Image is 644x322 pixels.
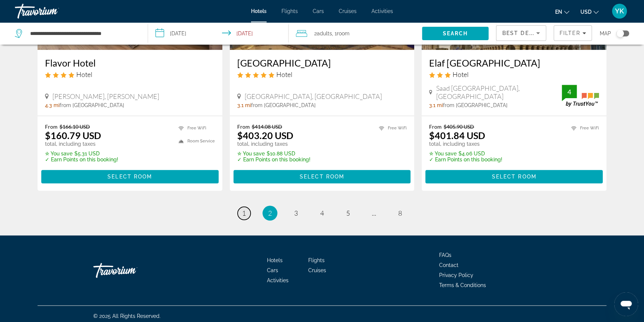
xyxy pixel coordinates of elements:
a: Terms & Conditions [439,282,486,288]
span: en [555,9,562,15]
a: Hotels [267,257,283,263]
p: $5.31 USD [45,151,118,157]
span: ✮ You save [429,151,457,157]
p: total, including taxes [429,141,502,147]
span: [PERSON_NAME], [PERSON_NAME] [52,92,159,100]
a: Travorium [15,1,89,21]
span: 8 [398,209,402,217]
span: from [GEOGRAPHIC_DATA] [443,102,508,108]
p: $10.88 USD [237,151,310,157]
a: Cars [313,8,324,14]
a: Cruises [308,267,326,273]
button: Toggle map [611,30,629,37]
button: Select check in and out date [148,22,289,45]
a: Flights [308,257,325,263]
img: TrustYou guest rating badge [562,85,599,107]
a: Flights [281,8,298,14]
span: Best Deals [502,30,541,36]
p: $4.06 USD [429,151,502,157]
button: Travelers: 2 adults, 0 children [289,22,422,45]
span: FAQs [439,252,451,258]
span: © 2025 All Rights Reserved. [93,313,161,319]
span: 1 [242,209,246,217]
a: Contact [439,262,458,268]
a: Select Room [425,171,603,180]
button: Search [422,27,489,40]
span: Adults [316,30,332,36]
span: From [45,123,58,130]
span: Room [337,30,349,36]
del: $414.08 USD [252,123,282,130]
iframe: Кнопка запуска окна обмена сообщениями [614,292,638,316]
a: Privacy Policy [439,272,473,278]
button: User Menu [610,3,629,19]
p: total, including taxes [237,141,310,147]
span: 3.1 mi [237,102,251,108]
span: 3.1 mi [429,102,443,108]
a: Activities [267,277,289,283]
ins: $403.20 USD [237,130,293,141]
button: Select Room [425,170,603,183]
del: $405.90 USD [444,123,474,130]
li: Free WiFi [567,123,599,133]
span: 2 [268,209,272,217]
li: Free WiFi [375,123,407,133]
span: Hotel [76,70,92,78]
li: Room Service [175,136,215,146]
span: Select Room [107,174,152,180]
ins: $160.79 USD [45,130,101,141]
del: $166.10 USD [59,123,90,130]
p: ✓ Earn Points on this booking! [429,157,502,162]
nav: Pagination [38,206,606,220]
a: Select Room [41,171,219,180]
span: Filter [560,30,581,36]
li: Free WiFi [175,123,215,133]
span: 5 [346,209,350,217]
span: from [GEOGRAPHIC_DATA] [251,102,316,108]
p: ✓ Earn Points on this booking! [237,157,310,162]
button: Change language [555,6,569,17]
span: from [GEOGRAPHIC_DATA] [59,102,124,108]
span: YK [615,7,624,15]
a: Go Home [93,259,168,281]
input: Search hotel destination [29,28,136,39]
span: Search [442,30,468,36]
span: , 1 [332,28,349,39]
a: [GEOGRAPHIC_DATA] [237,57,407,68]
a: Hotels [251,8,267,14]
ins: $401.84 USD [429,130,485,141]
div: 3 star Hotel [429,70,599,78]
span: 4 [320,209,324,217]
span: 4.3 mi [45,102,59,108]
span: ✮ You save [45,151,73,157]
p: ✓ Earn Points on this booking! [45,157,118,162]
div: 4 [562,87,577,96]
a: Elaf [GEOGRAPHIC_DATA] [429,57,599,68]
span: ✮ You save [237,151,265,157]
span: Hotel [276,70,292,78]
div: 5 star Hotel [237,70,407,78]
span: [GEOGRAPHIC_DATA], [GEOGRAPHIC_DATA] [245,92,382,100]
span: Hotel [453,70,468,78]
a: Activities [371,8,393,14]
span: From [429,123,442,130]
span: Saad [GEOGRAPHIC_DATA], [GEOGRAPHIC_DATA] [436,84,562,100]
span: ... [372,209,376,217]
mat-select: Sort by [502,29,540,38]
a: Flavor Hotel [45,57,215,68]
button: Change currency [580,6,599,17]
div: 4 star Hotel [45,70,215,78]
a: Cruises [339,8,357,14]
